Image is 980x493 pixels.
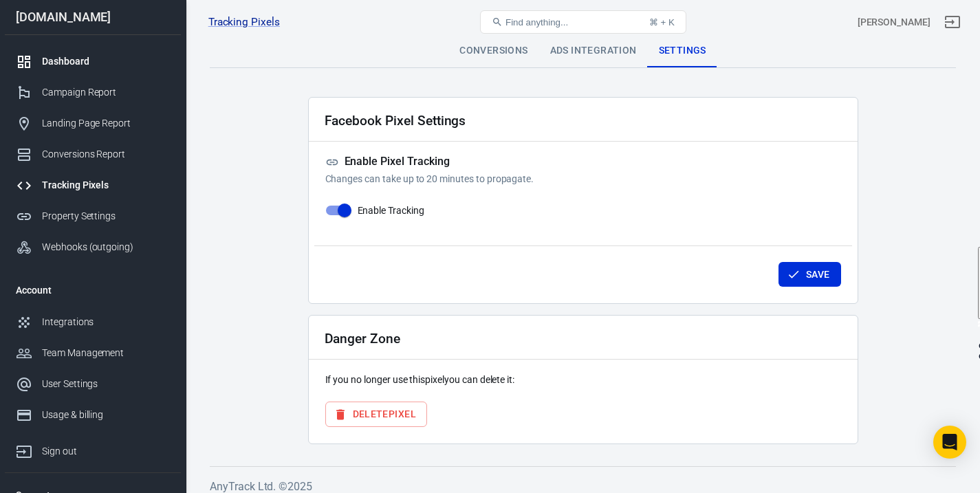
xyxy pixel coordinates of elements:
div: Sign out [42,444,170,459]
span: Enable Tracking [358,204,424,218]
button: DeletePixel [325,402,427,427]
li: Account [5,274,181,307]
a: Webhooks (outgoing) [5,232,181,263]
button: Find anything...⌘ + K [480,10,686,34]
div: Webhooks (outgoing) [42,240,170,254]
a: User Settings [5,369,181,399]
h2: Danger Zone [325,331,400,346]
a: Team Management [5,338,181,369]
p: If you no longer use this pixel you can delete it: [325,373,841,387]
div: Account id: NKyQAscM [858,15,930,30]
a: Tracking Pixels [5,170,181,201]
div: Usage & billing [42,408,170,422]
a: Landing Page Report [5,108,181,139]
div: Integrations [42,315,170,329]
div: Landing Page Report [42,116,170,131]
p: Changes can take up to 20 minutes to propagate. [325,172,841,186]
div: Campaign Report [42,85,170,100]
a: Campaign Report [5,77,181,108]
div: Property Settings [42,209,170,223]
h2: Facebook Pixel Settings [325,113,466,128]
a: Usage & billing [5,399,181,430]
div: Team Management [42,346,170,360]
div: Tracking Pixels [42,178,170,193]
a: Property Settings [5,201,181,232]
div: Conversions Report [42,147,170,162]
div: Settings [648,34,717,67]
a: Tracking Pixels [208,15,280,30]
div: [DOMAIN_NAME] [5,11,181,23]
h5: Enable Pixel Tracking [325,155,841,169]
div: Ads Integration [539,34,648,67]
span: Find anything... [505,17,568,28]
div: ⌘ + K [649,17,675,28]
div: Conversions [448,34,538,67]
a: Sign out [936,6,969,39]
a: Integrations [5,307,181,338]
a: Sign out [5,430,181,467]
div: Dashboard [42,54,170,69]
div: Open Intercom Messenger [933,426,966,459]
div: User Settings [42,377,170,391]
a: Conversions Report [5,139,181,170]
button: Save [778,262,841,287]
a: Dashboard [5,46,181,77]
